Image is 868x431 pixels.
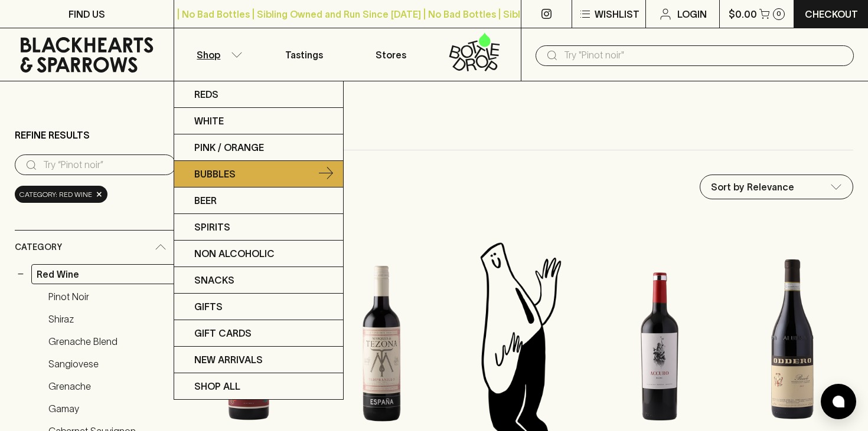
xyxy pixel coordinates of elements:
[194,140,264,154] p: Pink / Orange
[174,347,343,373] a: New Arrivals
[194,246,275,261] p: Non Alcoholic
[174,81,343,108] a: Reds
[194,193,217,208] p: Beer
[174,161,343,187] a: Bubbles
[194,379,240,393] p: SHOP ALL
[194,220,230,234] p: Spirits
[174,134,343,161] a: Pink / Orange
[174,187,343,214] a: Beer
[174,267,343,294] a: Snacks
[174,241,343,267] a: Non Alcoholic
[174,294,343,320] a: Gifts
[174,214,343,241] a: Spirits
[174,108,343,134] a: White
[194,273,234,287] p: Snacks
[194,300,223,314] p: Gifts
[174,373,343,399] a: SHOP ALL
[833,396,844,407] img: bubble-icon
[194,326,252,340] p: Gift Cards
[194,353,263,367] p: New Arrivals
[194,167,236,181] p: Bubbles
[174,320,343,347] a: Gift Cards
[194,114,224,128] p: White
[194,87,218,101] p: Reds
